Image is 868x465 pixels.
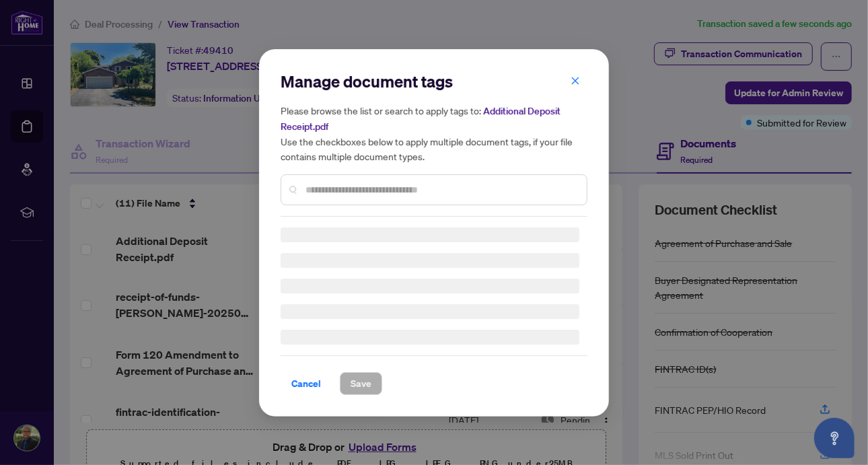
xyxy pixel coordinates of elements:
[571,75,580,85] span: close
[281,103,587,164] h5: Please browse the list or search to apply tags to: Use the checkboxes below to apply multiple doc...
[281,105,560,133] span: Additional Deposit Receipt.pdf
[291,373,321,394] span: Cancel
[281,372,332,395] button: Cancel
[814,418,855,458] button: Open asap
[281,71,587,92] h2: Manage document tags
[340,372,382,395] button: Save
